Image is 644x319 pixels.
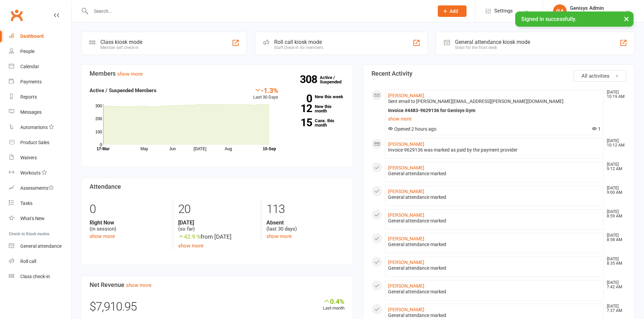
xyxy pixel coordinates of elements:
a: Clubworx [8,7,25,24]
time: [DATE] 10:19 AM [603,90,626,99]
span: Signed in successfully. [521,16,576,22]
strong: Right Now [90,219,168,226]
a: Assessments [9,181,71,196]
span: Sent email to [PERSON_NAME][EMAIL_ADDRESS][PERSON_NAME][DOMAIN_NAME] [388,99,564,104]
div: General attendance marked [388,194,601,200]
a: Waivers [9,150,71,165]
div: Roll call kiosk mode [274,39,323,45]
div: 20 [178,199,256,219]
div: Calendar [20,64,39,69]
a: Payments [9,74,71,89]
a: show more [178,243,204,249]
h3: Net Revenue [90,282,344,288]
div: 113 [266,199,344,219]
a: [PERSON_NAME] [388,165,424,170]
a: [PERSON_NAME] [388,93,424,98]
div: Staff check-in for members [274,45,323,50]
div: Class check-in [20,274,50,279]
div: (so far) [178,219,256,232]
a: [PERSON_NAME] [388,212,424,218]
strong: Absent [266,219,344,226]
button: Add [438,5,467,17]
div: General attendance marked [388,218,601,224]
div: Genisys Gym [570,11,604,17]
a: Calendar [9,59,71,74]
a: show more [90,233,115,239]
button: All activities [574,70,626,82]
a: People [9,44,71,59]
a: [PERSON_NAME] [388,283,424,289]
div: Messages [20,109,42,115]
a: Messages [9,105,71,120]
span: Opened 2 hours ago [388,126,436,132]
strong: 0 [288,94,312,104]
div: Automations [20,125,48,130]
div: Waivers [20,155,37,160]
div: General attendance kiosk mode [455,39,530,45]
div: General attendance marked [388,265,601,271]
div: Last 30 Days [253,86,278,101]
div: Dashboard [20,33,44,39]
div: Member self check-in [100,45,142,50]
time: [DATE] 7:42 AM [603,281,626,289]
div: Roll call [20,259,36,264]
a: What's New [9,211,71,226]
div: Payments [20,79,42,84]
a: 12New this month [288,104,344,113]
button: × [620,11,633,26]
time: [DATE] 7:37 AM [603,304,626,313]
div: General attendance marked [388,313,601,318]
div: Invoice 9629136 was marked as paid by the payment provider [388,147,601,153]
div: Invoice #4483-9629136 for Genisys Gym [388,108,601,113]
strong: Active / Suspended Members [90,87,157,94]
strong: 12 [288,103,312,113]
a: Roll call [9,254,71,269]
time: [DATE] 8:35 AM [603,257,626,266]
div: Genisys Admin [570,5,604,11]
a: Tasks [9,196,71,211]
h3: Attendance [90,183,344,190]
span: All activities [581,73,610,79]
div: What's New [20,216,45,221]
a: Class kiosk mode [9,269,71,284]
h3: Members [90,70,344,77]
span: 1 [592,126,601,132]
div: Last month [323,297,344,312]
a: [PERSON_NAME] [388,141,424,147]
time: [DATE] 9:12 AM [603,162,626,171]
a: show more [126,282,151,288]
div: from [DATE] [178,232,256,241]
time: [DATE] 8:58 AM [603,233,626,242]
a: Reports [9,89,71,105]
span: 42.9 % [178,233,200,240]
span: Settings [494,3,513,19]
a: show more [117,71,143,77]
strong: 15 [288,117,312,128]
a: 15Canx. this month [288,118,344,127]
div: General attendance marked [388,171,601,177]
div: General attendance marked [388,242,601,247]
a: Automations [9,120,71,135]
time: [DATE] 9:00 AM [603,186,626,195]
a: 308Active / Suspended [320,70,350,89]
div: General attendance [20,243,62,249]
div: (in session) [90,219,168,232]
h3: Recent Activity [372,70,626,77]
a: Workouts [9,165,71,181]
div: -1.3% [253,86,278,94]
a: General attendance kiosk mode [9,239,71,254]
div: General attendance marked [388,289,601,295]
a: Product Sales [9,135,71,150]
a: [PERSON_NAME] [388,260,424,265]
a: Dashboard [9,29,71,44]
div: Product Sales [20,140,49,145]
div: (last 30 days) [266,219,344,232]
div: 0.4% [323,297,344,305]
a: 0New this week [288,95,344,99]
input: Search... [89,6,429,16]
a: [PERSON_NAME] [388,236,424,241]
a: [PERSON_NAME] [388,307,424,312]
div: Tasks [20,201,32,206]
strong: 308 [300,74,320,84]
div: Reports [20,94,37,100]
